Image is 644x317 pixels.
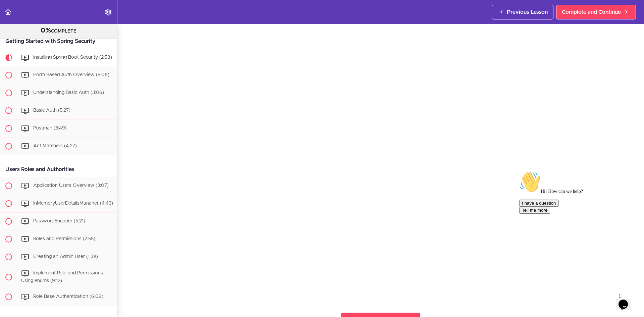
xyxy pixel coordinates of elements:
span: PasswordEncoder (5:21) [33,219,85,223]
span: Application Users Overview (3:07) [33,183,109,188]
span: Basic Auth (5:27) [33,108,70,113]
button: Tell me more [3,38,34,45]
svg: Settings Menu [104,8,112,16]
span: Creating an Admin User (1:39) [33,254,98,259]
iframe: chat widget [517,169,637,287]
span: InMemoryUserDetailsManager (4:43) [33,201,113,206]
span: Role Base Authentication (6:09) [33,295,103,299]
div: 👋Hi! How can we help?I have a questionTell me more [3,3,123,45]
svg: Back to course curriculum [4,8,12,16]
span: Form Based Auth Overview (5:06) [33,72,109,77]
iframe: chat widget [616,290,637,310]
span: Ant Matchers (4:27) [33,144,77,148]
span: Roles and Permissions (2:55) [33,236,95,241]
span: Installing Spring Boot Security (2:58) [33,55,112,60]
a: Complete and Continue [556,5,636,19]
span: Understanding Basic Auth (3:06) [33,90,104,95]
img: :wave: [3,3,24,24]
span: Complete and Continue [562,8,621,16]
span: Previous Lesson [507,8,548,16]
span: 0% [41,27,51,34]
span: Implement Role and Permissions Using enums (9:12) [21,271,103,283]
span: Hi! How can we help? [3,20,66,25]
a: Previous Lesson [492,5,553,19]
span: Postman (3:49) [33,126,67,130]
div: COMPLETE [8,27,109,35]
iframe: Video Player [131,20,631,302]
button: I have a question [3,31,42,38]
